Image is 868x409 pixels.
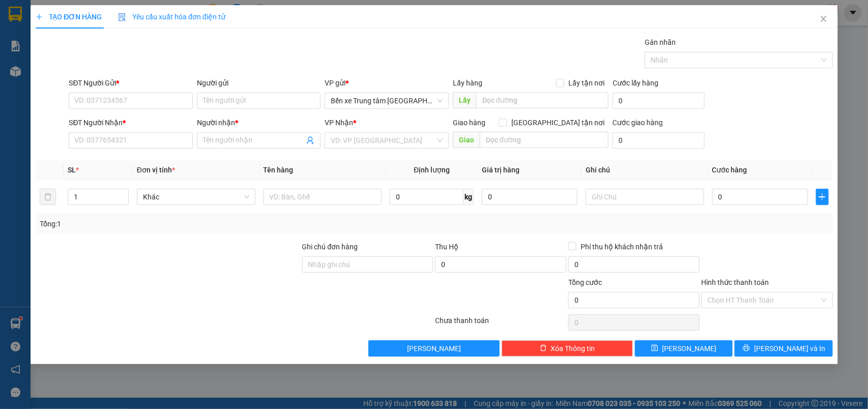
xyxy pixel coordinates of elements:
span: Bến xe Trung tâm Lào Cai [331,93,443,108]
span: Thu Hộ [435,243,458,251]
span: printer [743,344,750,353]
button: delete [40,189,56,205]
input: Ghi Chú [586,189,704,205]
input: Dọc đường [476,92,609,108]
input: Dọc đường [480,132,609,148]
div: Người gửi [197,77,321,89]
div: SĐT Người Nhận [69,117,193,128]
div: SĐT Người Gửi [69,77,193,89]
input: Cước giao hàng [613,132,705,149]
span: Đơn vị tính [136,166,175,174]
button: printer[PERSON_NAME] và In [735,340,832,357]
input: VD: Bàn, Ghế [263,189,382,205]
th: Ghi chú [582,160,708,180]
span: TẠO ĐƠN HÀNG [36,13,102,21]
input: 0 [482,189,577,205]
input: Ghi chú đơn hàng [302,256,433,273]
span: close [819,15,827,23]
button: Close [809,5,837,34]
button: deleteXóa Thông tin [502,340,633,357]
span: Lấy tận nơi [564,77,609,89]
span: Tổng cước [568,278,602,286]
span: Giao hàng [453,119,485,127]
span: [PERSON_NAME] và In [754,343,825,354]
span: SL [68,166,76,174]
span: Yêu cầu xuất hóa đơn điện tử [118,13,225,21]
label: Ghi chú đơn hàng [302,243,358,251]
span: kg [464,189,474,205]
span: Xóa Thông tin [551,343,595,354]
span: Lấy [453,92,476,108]
span: VP Nhận [325,119,353,127]
span: Phí thu hộ khách nhận trả [576,241,667,252]
span: Giao [453,132,480,148]
input: Cước lấy hàng [613,93,705,109]
span: save [651,344,658,353]
span: plus [816,193,828,201]
span: [PERSON_NAME] [662,343,716,354]
label: Gán nhãn [645,38,676,46]
span: plus [36,13,43,20]
span: [PERSON_NAME] [407,343,461,354]
button: [PERSON_NAME] [368,340,500,357]
button: plus [816,189,828,205]
label: Hình thức thanh toán [701,278,769,286]
div: VP gửi [325,77,449,89]
span: Định lượng [414,166,450,174]
div: Chưa thanh toán [434,315,567,333]
span: [GEOGRAPHIC_DATA] tận nơi [507,117,609,128]
label: Cước giao hàng [613,119,663,127]
span: Lấy hàng [453,79,482,87]
div: Tổng: 1 [40,218,335,229]
span: user-add [306,136,314,144]
span: Giá trị hàng [482,166,519,174]
img: icon [118,13,126,21]
button: save[PERSON_NAME] [635,340,733,357]
label: Cước lấy hàng [613,79,658,87]
span: Cước hàng [712,166,747,174]
span: delete [539,344,546,353]
div: Người nhận [197,117,321,128]
span: Tên hàng [263,166,293,174]
span: Khác [142,189,249,205]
